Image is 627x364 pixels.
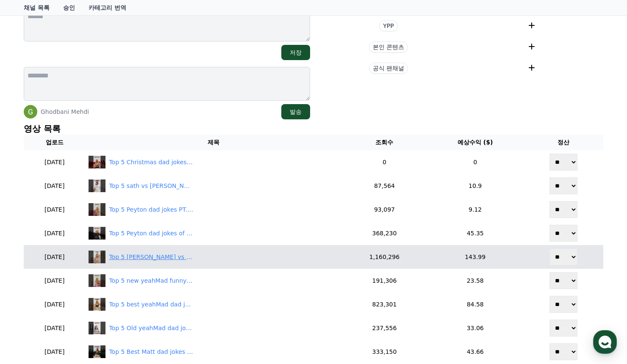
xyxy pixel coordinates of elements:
[342,316,427,340] td: 237,556
[524,135,603,150] th: 정산
[89,179,105,192] img: Top 5 sath vs Matt dad jokes of all time 🤣🤣🤣
[427,269,524,292] td: 23.58
[89,251,338,263] a: Top 5 Timmy vs Peyton dad jokes🤣🤣🤣 Top 5 [PERSON_NAME] vs [PERSON_NAME] dad jokes🤣🤣🤣
[342,292,427,316] td: 823,301
[342,340,427,364] td: 333,150
[379,20,397,31] span: YPP
[24,316,85,340] td: [DATE]
[369,63,408,74] span: 공식 팬채널
[89,322,105,334] img: Top 5 Old yeahMad dad jokes pt.37🤣🤣🤣
[27,281,32,288] span: 홈
[89,274,105,287] img: Top 5 new yeahMad funny jokes of alltime 🤣🤣🤣 pt.39
[342,269,427,292] td: 191,306
[85,135,342,150] th: 제목
[24,105,37,119] img: Ghodbani Mehdi
[427,340,524,364] td: 43.66
[89,203,105,216] img: Top 5 Peyton dad jokes PT.2🤣🤣🤣🤣
[427,292,524,316] td: 84.58
[24,292,85,316] td: [DATE]
[24,245,85,269] td: [DATE]
[24,198,85,221] td: [DATE]
[89,274,338,287] a: Top 5 new yeahMad funny jokes of alltime 🤣🤣🤣 pt.39 Top 5 new yeahMad funny jokes of alltime 🤣🤣🤣 p...
[89,322,338,334] a: Top 5 Old yeahMad dad jokes pt.37🤣🤣🤣 Top 5 Old yeahMad dad jokes pt.37🤣🤣🤣
[24,221,85,245] td: [DATE]
[89,298,338,311] a: Top 5 best yeahMad dad jokes off alltime 🤣🤣🤣 pt.38 Top 5 best yeahMad dad jokes off alltime 🤣🤣🤣 p...
[89,227,338,240] a: Top 5 Peyton dad jokes of all time 🤣🤣🤣🤣 Top 5 Peyton dad jokes of all time 🤣🤣🤣🤣
[56,268,109,290] a: 대화
[109,276,194,285] div: Top 5 new yeahMad funny jokes of alltime 🤣🤣🤣 pt.39
[131,281,141,288] span: 설정
[109,347,194,356] div: Top 5 Best Matt dad jokes pt.idk🤣🤣
[89,227,105,240] img: Top 5 Peyton dad jokes of all time 🤣🤣🤣🤣
[427,198,524,221] td: 9.12
[89,203,338,216] a: Top 5 Peyton dad jokes PT.2🤣🤣🤣🤣 Top 5 Peyton dad jokes PT.2🤣🤣🤣🤣
[89,156,105,168] img: Top 5 Christmas dad jokes of all time 🤣🤣🤣
[89,345,105,358] img: Top 5 Best Matt dad jokes pt.idk🤣🤣
[41,108,89,116] p: Ghodbani Mehdi
[427,174,524,198] td: 10.9
[109,324,194,333] div: Top 5 Old yeahMad dad jokes pt.37🤣🤣🤣
[109,253,194,262] div: Top 5 Timmy vs Peyton dad jokes🤣🤣🤣
[427,316,524,340] td: 33.06
[89,251,105,263] img: Top 5 Timmy vs Peyton dad jokes🤣🤣🤣
[109,229,194,238] div: Top 5 Peyton dad jokes of all time 🤣🤣🤣🤣
[109,268,163,290] a: 설정
[281,45,310,60] button: 저장
[109,300,194,309] div: Top 5 best yeahMad dad jokes off alltime 🤣🤣🤣 pt.38
[342,174,427,198] td: 87,564
[109,205,194,214] div: Top 5 Peyton dad jokes PT.2🤣🤣🤣🤣
[342,198,427,221] td: 93,097
[427,245,524,269] td: 143.99
[427,221,524,245] td: 45.35
[89,298,105,311] img: Top 5 best yeahMad dad jokes off alltime 🤣🤣🤣 pt.38
[109,182,194,190] div: Top 5 sath vs Matt dad jokes of all time 🤣🤣🤣
[342,150,427,174] td: 0
[89,345,338,358] a: Top 5 Best Matt dad jokes pt.idk🤣🤣 Top 5 Best Matt dad jokes pt.idk🤣🤣
[24,174,85,198] td: [DATE]
[281,104,310,119] button: 발송
[427,150,524,174] td: 0
[24,269,85,292] td: [DATE]
[342,135,427,150] th: 조회수
[109,158,194,167] div: Top 5 Christmas dad jokes of all time 🤣🤣🤣
[342,245,427,269] td: 1,160,296
[3,268,56,290] a: 홈
[24,135,85,150] th: 업로드
[427,135,524,150] th: 예상수익 ($)
[342,221,427,245] td: 368,230
[24,340,85,364] td: [DATE]
[78,281,88,288] span: 대화
[24,150,85,174] td: [DATE]
[89,156,338,168] a: Top 5 Christmas dad jokes of all time 🤣🤣🤣 Top 5 Christmas dad jokes of all time 🤣🤣🤣
[24,123,603,135] p: 영상 목록
[369,41,408,52] span: 본인 콘텐츠
[89,179,338,192] a: Top 5 sath vs Matt dad jokes of all time 🤣🤣🤣 Top 5 sath vs [PERSON_NAME] dad jokes of all time 🤣🤣🤣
